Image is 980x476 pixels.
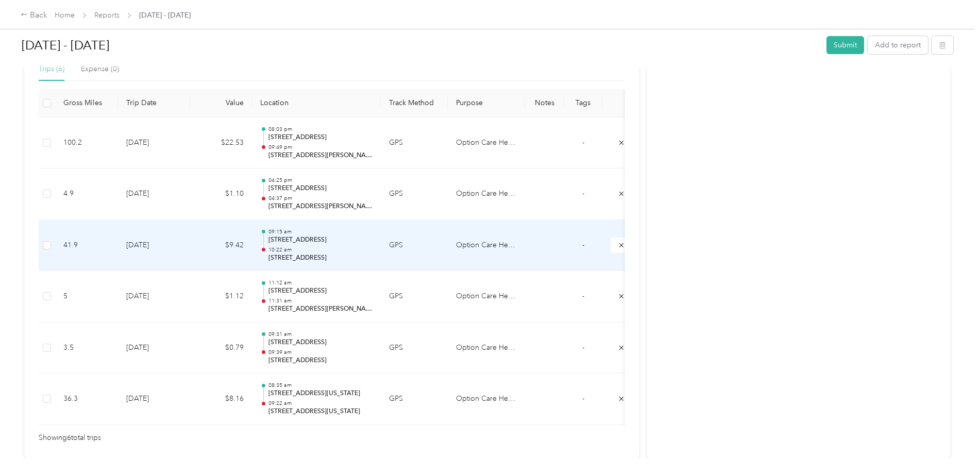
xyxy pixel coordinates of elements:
p: 11:31 am [268,297,373,304]
p: [STREET_ADDRESS] [268,184,373,193]
p: [STREET_ADDRESS] [268,286,373,296]
td: $0.79 [190,322,252,374]
td: $1.10 [190,168,252,220]
td: 100.2 [55,117,118,169]
p: [STREET_ADDRESS][US_STATE] [268,407,373,416]
th: Purpose [448,89,525,117]
td: $9.42 [190,220,252,271]
td: GPS [381,271,448,322]
p: [STREET_ADDRESS] [268,356,373,365]
span: [DATE] - [DATE] [139,10,191,21]
p: 08:03 pm [268,126,373,133]
a: Home [55,11,75,20]
td: GPS [381,168,448,220]
td: [DATE] [118,322,190,374]
span: - [582,343,584,352]
td: GPS [381,373,448,425]
p: 09:49 pm [268,144,373,151]
p: [STREET_ADDRESS] [268,253,373,263]
h1: Sep 1 - 30, 2025 [22,33,819,58]
td: Option Care Health [448,117,525,169]
a: Reports [94,11,120,20]
th: Location [252,89,381,117]
td: $8.16 [190,373,252,425]
button: Add to report [868,36,928,54]
p: [STREET_ADDRESS][PERSON_NAME] [268,202,373,211]
th: Tags [564,89,602,117]
td: [DATE] [118,271,190,322]
td: 3.5 [55,322,118,374]
span: - [582,138,584,147]
td: Option Care Health [448,168,525,220]
td: GPS [381,117,448,169]
span: - [582,241,584,249]
p: 09:31 am [268,331,373,338]
td: 41.9 [55,220,118,271]
p: 09:15 am [268,228,373,235]
p: 09:39 am [268,349,373,356]
div: Back [21,9,47,22]
span: Showing 6 total trips [39,432,101,444]
td: Option Care Health [448,322,525,374]
td: [DATE] [118,168,190,220]
th: Trip Date [118,89,190,117]
iframe: Everlance-gr Chat Button Frame [922,418,980,476]
p: 04:37 pm [268,195,373,202]
td: GPS [381,220,448,271]
p: 04:25 pm [268,177,373,184]
p: [STREET_ADDRESS][PERSON_NAME] [268,304,373,314]
td: $22.53 [190,117,252,169]
span: - [582,189,584,198]
th: Gross Miles [55,89,118,117]
th: Track Method [381,89,448,117]
td: 5 [55,271,118,322]
span: - [582,394,584,403]
td: Option Care Health [448,373,525,425]
th: Value [190,89,252,117]
button: Submit [826,36,864,54]
span: - [582,292,584,300]
p: 10:22 am [268,246,373,253]
td: GPS [381,322,448,374]
p: 08:35 am [268,382,373,389]
th: Notes [525,89,564,117]
p: 11:12 am [268,279,373,286]
td: Option Care Health [448,220,525,271]
p: [STREET_ADDRESS] [268,338,373,347]
td: [DATE] [118,220,190,271]
td: [DATE] [118,117,190,169]
td: $1.12 [190,271,252,322]
p: [STREET_ADDRESS][US_STATE] [268,389,373,398]
p: [STREET_ADDRESS] [268,235,373,245]
td: 36.3 [55,373,118,425]
p: 09:22 am [268,400,373,407]
td: [DATE] [118,373,190,425]
p: [STREET_ADDRESS] [268,133,373,142]
td: 4.9 [55,168,118,220]
td: Option Care Health [448,271,525,322]
p: [STREET_ADDRESS][PERSON_NAME] [268,151,373,160]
